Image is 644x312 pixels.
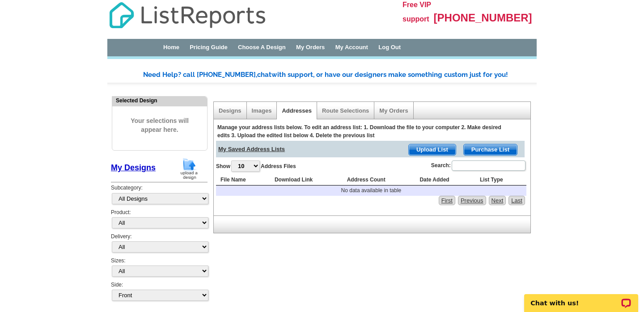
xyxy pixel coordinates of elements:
span: Purchase List [464,144,517,155]
span: Upload List [409,144,456,155]
a: Pricing Guide [190,44,228,51]
a: Images [252,107,272,114]
a: Designs [219,107,241,114]
a: Home [163,44,179,51]
div: Subcategory: [111,184,208,208]
a: Previous [458,196,486,205]
img: upload-design [178,157,201,180]
label: Show Address Files [216,160,296,173]
div: Side: [111,281,208,302]
div: Delivery: [111,233,208,257]
a: Choose A Design [238,44,286,51]
a: My Account [335,44,368,51]
div: Selected Design [112,97,207,105]
input: Search: [452,160,525,171]
th: Download Link [270,175,343,186]
span: Free VIP support [402,1,431,23]
span: My Saved Address Lists [218,141,285,154]
div: Sizes: [111,257,208,281]
select: ShowAddress Files [231,160,260,172]
th: Date Added [415,175,475,186]
td: No data available in table [216,186,526,196]
th: Address Count [343,175,415,186]
th: File Name [216,175,270,186]
iframe: LiveChat chat widget [518,284,644,312]
div: Product: [111,209,208,233]
div: Manage your address lists below. To edit an address list: 1. Download the file to your computer 2... [217,124,508,139]
div: Need Help? call [PHONE_NUMBER], with support, or have our designers make something custom just fo... [143,70,537,80]
th: List Type [475,175,526,186]
a: Log Out [378,44,401,51]
span: Your selections will appear here. [119,107,200,143]
a: First [439,196,455,205]
a: My Orders [379,107,408,114]
a: Addresses [282,107,311,114]
span: chat [257,71,271,79]
a: My Designs [111,163,156,172]
a: My Orders [296,44,325,51]
span: [PHONE_NUMBER] [434,12,532,24]
a: Next [489,196,506,205]
label: Search: [431,160,526,172]
a: Route Selections [322,107,369,114]
a: Last [508,196,525,205]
